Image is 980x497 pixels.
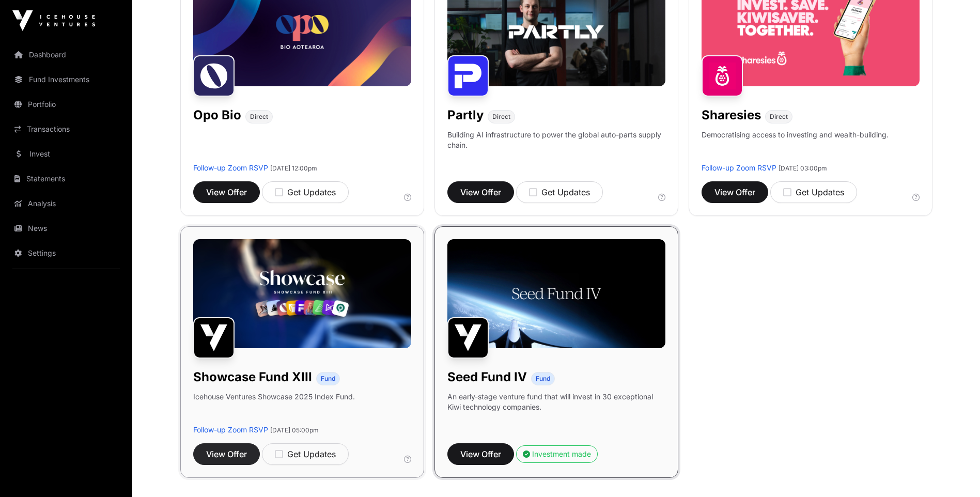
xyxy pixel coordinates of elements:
[193,443,260,465] button: View Offer
[447,443,514,465] button: View Offer
[270,164,317,172] span: [DATE] 12:00pm
[250,113,268,121] span: Direct
[193,181,260,203] button: View Offer
[492,113,510,121] span: Direct
[702,107,761,123] h1: Sharesies
[193,55,235,97] img: Opo Bio
[193,239,411,348] img: Showcase-Fund-Banner-1.jpg
[193,163,268,172] a: Follow-up Zoom RSVP
[529,186,590,198] div: Get Updates
[516,181,603,203] button: Get Updates
[206,186,247,198] span: View Offer
[702,130,889,163] p: Democratising access to investing and wealth-building.
[8,167,124,190] a: Statements
[702,163,776,172] a: Follow-up Zoom RSVP
[714,186,755,198] span: View Offer
[8,242,124,265] a: Settings
[275,448,336,460] div: Get Updates
[702,181,768,203] button: View Offer
[928,447,980,497] iframe: Chat Widget
[206,448,247,460] span: View Offer
[8,68,124,91] a: Fund Investments
[262,443,349,465] button: Get Updates
[447,392,665,412] p: An early-stage venture fund that will invest in 30 exceptional Kiwi technology companies.
[516,445,598,463] button: Investment made
[779,164,827,172] span: [DATE] 03:00pm
[193,317,235,359] img: Showcase Fund XIII
[536,375,550,383] span: Fund
[770,181,857,203] button: Get Updates
[460,448,501,460] span: View Offer
[12,10,95,31] img: Icehouse Ventures Logo
[321,375,335,383] span: Fund
[447,130,665,163] p: Building AI infrastructure to power the global auto-parts supply chain.
[8,143,124,165] a: Invest
[783,186,844,198] div: Get Updates
[193,425,268,434] a: Follow-up Zoom RSVP
[447,239,665,348] img: Seed-Fund-4_Banner.jpg
[447,55,489,97] img: Partly
[193,369,312,385] h1: Showcase Fund XIII
[8,43,124,66] a: Dashboard
[8,192,124,215] a: Analysis
[275,186,336,198] div: Get Updates
[8,217,124,240] a: News
[447,317,489,359] img: Seed Fund IV
[270,426,319,434] span: [DATE] 05:00pm
[193,107,241,123] h1: Opo Bio
[447,369,527,385] h1: Seed Fund IV
[8,93,124,116] a: Portfolio
[262,181,349,203] button: Get Updates
[523,449,591,459] div: Investment made
[770,113,788,121] span: Direct
[193,392,355,402] p: Icehouse Ventures Showcase 2025 Index Fund.
[8,118,124,141] a: Transactions
[702,55,743,97] img: Sharesies
[447,107,484,123] h1: Partly
[460,186,501,198] span: View Offer
[447,181,514,203] button: View Offer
